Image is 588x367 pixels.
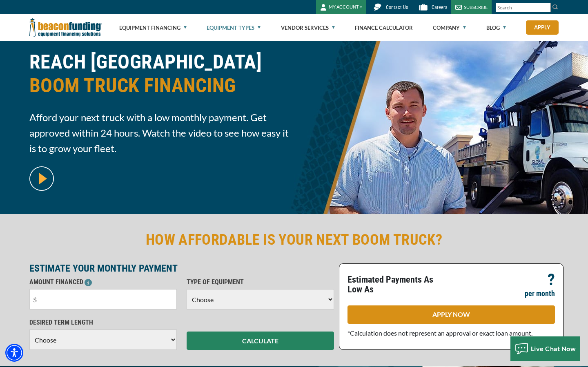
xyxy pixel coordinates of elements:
[29,263,334,273] p: ESTIMATE YOUR MONTHLY PAYMENT
[207,15,261,41] a: Equipment Types
[531,345,576,352] span: Live Chat Now
[347,305,555,324] a: APPLY NOW
[29,289,177,310] input: $
[552,4,559,10] img: Search
[281,15,335,41] a: Vendor Services
[433,15,466,41] a: Company
[542,4,549,11] a: Clear search text
[347,275,446,294] p: Estimated Payments As Low As
[525,289,555,298] p: per month
[548,275,555,285] p: ?
[187,332,334,350] button: CALCULATE
[29,277,177,287] p: AMOUNT FINANCED
[386,4,408,10] span: Contact Us
[187,277,334,287] p: TYPE OF EQUIPMENT
[510,336,580,361] button: Live Chat Now
[29,166,54,191] img: video modal pop-up play button
[29,14,102,41] img: Beacon Funding Corporation logo
[432,4,447,10] span: Careers
[29,110,289,156] span: Afford your next truck with a low monthly payment. Get approved within 24 hours. Watch the video ...
[347,329,532,337] span: *Calculation does not represent an approval or exact loan amount.
[29,74,289,97] span: BOOM TRUCK FINANCING
[29,318,177,327] p: DESIRED TERM LENGTH
[355,15,413,41] a: Finance Calculator
[496,3,551,12] input: Search
[5,344,23,362] div: Accessibility Menu
[119,15,187,41] a: Equipment Financing
[486,15,506,41] a: Blog
[526,20,559,35] a: Apply
[29,230,559,249] h2: HOW AFFORDABLE IS YOUR NEXT BOOM TRUCK?
[29,50,289,104] h1: REACH [GEOGRAPHIC_DATA]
